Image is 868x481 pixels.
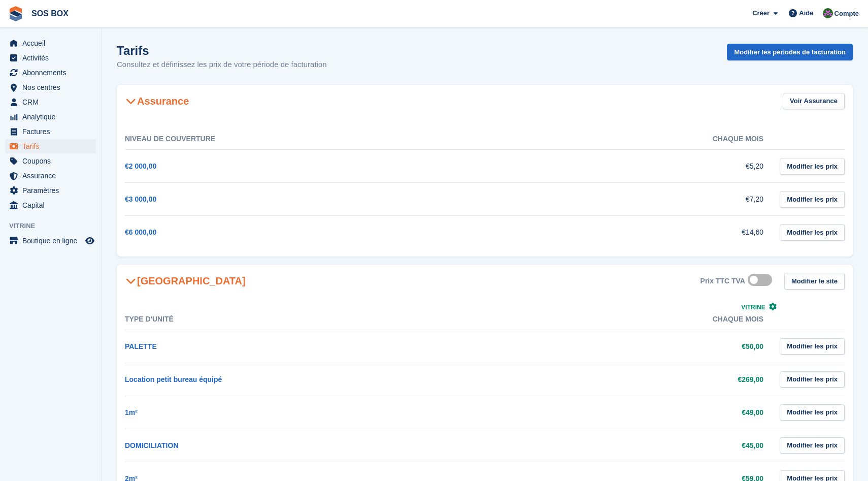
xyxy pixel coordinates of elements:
[22,154,83,168] span: Coupons
[84,235,96,247] a: Boutique d'aperçu
[454,429,784,462] td: €45,00
[5,198,96,212] a: menu
[5,80,96,94] a: menu
[125,129,454,150] th: Niveau de couverture
[125,162,156,170] a: €2 000,00
[454,396,784,429] td: €49,00
[780,371,845,388] a: Modifier les prix
[125,228,156,236] a: €6 000,00
[22,36,83,50] span: Accueil
[5,139,96,153] a: menu
[5,95,96,109] a: menu
[780,191,845,208] a: Modifier les prix
[454,363,784,396] td: €269,00
[780,404,845,421] a: Modifier les prix
[22,51,83,65] span: Activités
[22,234,83,248] span: Boutique en ligne
[22,183,83,198] span: Paramètres
[5,51,96,65] a: menu
[125,309,454,330] th: Type d'unité
[8,6,23,21] img: stora-icon-8386f47178a22dfd0bd8f6a31ec36ba5ce8667c1dd55bd0f319d3a0aa187defe.svg
[454,183,784,216] td: €7,20
[22,124,83,139] span: Factures
[22,80,83,94] span: Nos centres
[454,330,784,363] td: €50,00
[125,95,189,107] h2: Assurance
[5,66,96,80] a: menu
[5,36,96,50] a: menu
[780,338,845,355] a: Modifier les prix
[454,150,784,183] td: €5,20
[5,124,96,139] a: menu
[5,234,96,248] a: menu
[454,309,784,330] th: Chaque mois
[454,129,784,150] th: Chaque mois
[741,304,777,311] a: Vitrine
[22,169,83,183] span: Assurance
[125,441,179,450] a: DOMICILIATION
[780,158,845,175] a: Modifier les prix
[5,183,96,198] a: menu
[125,408,138,416] a: 1m²
[752,8,770,18] span: Créer
[5,154,96,168] a: menu
[780,224,845,241] a: Modifier les prix
[22,110,83,124] span: Analytique
[22,198,83,212] span: Capital
[741,304,765,311] span: Vitrine
[5,110,96,124] a: menu
[784,273,845,290] a: Modifier le site
[125,342,157,350] a: PALETTE
[125,195,156,203] a: €3 000,00
[834,9,859,19] span: Compte
[22,139,83,153] span: Tarifs
[125,275,246,287] h2: [GEOGRAPHIC_DATA]
[780,437,845,454] a: Modifier les prix
[783,93,845,110] a: Voir Assurance
[9,221,101,231] span: Vitrine
[454,216,784,249] td: €14,60
[799,8,813,18] span: Aide
[700,277,745,285] div: Prix TTC TVA
[727,44,853,60] a: Modifier les périodes de facturation
[117,44,327,57] h1: Tarifs
[125,375,222,383] a: Location petit bureau équipé
[823,8,833,18] img: ALEXANDRE SOUBIRA
[5,169,96,183] a: menu
[117,59,327,71] p: Consultez et définissez les prix de votre période de facturation
[27,5,73,22] a: SOS BOX
[22,95,83,109] span: CRM
[22,66,83,80] span: Abonnements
